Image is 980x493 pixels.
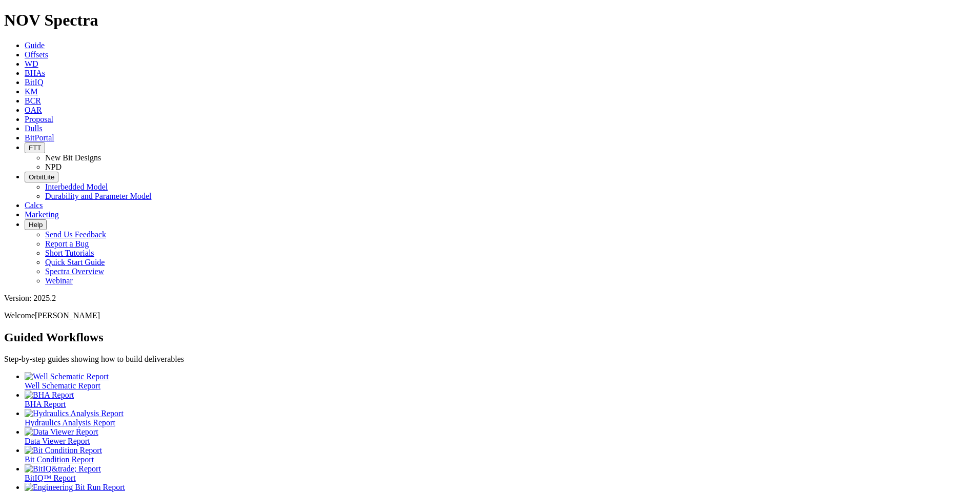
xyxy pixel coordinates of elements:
a: Quick Start Guide [45,258,105,266]
img: BHA Report [25,391,74,400]
a: Dulls [25,124,43,133]
span: BHA Report [25,400,66,408]
a: BCR [25,96,41,105]
div: Version: 2025.2 [4,294,976,303]
a: Hydraulics Analysis Report Hydraulics Analysis Report [25,409,976,427]
a: Report a Bug [45,239,89,248]
button: Help [25,219,47,230]
a: Well Schematic Report Well Schematic Report [25,372,976,390]
h2: Guided Workflows [4,331,976,344]
button: FTT [25,142,45,153]
a: KM [25,87,38,96]
a: Send Us Feedback [45,230,106,239]
p: Welcome [4,311,976,320]
a: NPD [45,162,62,171]
a: BHA Report BHA Report [25,391,976,408]
img: Engineering Bit Run Report [25,483,125,492]
a: Marketing [25,210,59,219]
span: Data Viewer Report [25,437,90,445]
a: Offsets [25,50,48,59]
a: BitIQ&trade; Report BitIQ™ Report [25,464,976,482]
a: Guide [25,41,45,50]
a: Proposal [25,115,53,124]
img: Well Schematic Report [25,372,109,381]
span: Bit Condition Report [25,455,94,464]
a: Data Viewer Report Data Viewer Report [25,427,976,445]
a: Spectra Overview [45,267,104,276]
span: BitIQ™ Report [25,474,76,482]
span: Well Schematic Report [25,381,100,390]
img: BitIQ&trade; Report [25,464,101,474]
a: BHAs [25,69,45,77]
a: Webinar [45,276,73,285]
a: BitIQ [25,78,43,87]
span: FTT [29,144,41,152]
img: Bit Condition Report [25,446,102,455]
h1: NOV Spectra [4,11,976,30]
a: New Bit Designs [45,153,101,162]
p: Step-by-step guides showing how to build deliverables [4,355,976,364]
img: Data Viewer Report [25,427,98,437]
button: OrbitLite [25,172,58,182]
a: Bit Condition Report Bit Condition Report [25,446,976,464]
a: Calcs [25,201,43,210]
span: OrbitLite [29,173,54,181]
a: Durability and Parameter Model [45,192,152,200]
a: BitPortal [25,133,54,142]
span: Help [29,221,43,229]
a: Interbedded Model [45,182,108,191]
span: [PERSON_NAME] [35,311,100,320]
img: Hydraulics Analysis Report [25,409,124,418]
span: Hydraulics Analysis Report [25,418,115,427]
a: WD [25,59,38,68]
a: OAR [25,106,42,114]
a: Short Tutorials [45,249,94,257]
